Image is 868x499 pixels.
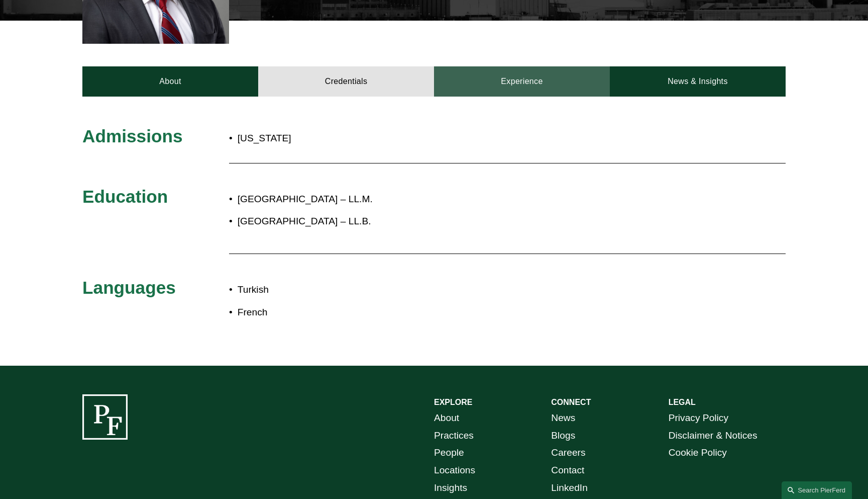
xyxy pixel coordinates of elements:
[669,444,727,462] a: Cookie Policy
[82,187,168,206] span: Education
[238,213,698,230] p: [GEOGRAPHIC_DATA] – LL.B.
[434,398,472,406] strong: EXPLORE
[669,427,757,445] a: Disclaimer & Notices
[551,479,588,497] a: LinkedIn
[434,444,464,462] a: People
[551,444,585,462] a: Careers
[82,126,182,146] span: Admissions
[238,130,493,147] p: [US_STATE]
[782,481,852,499] a: Search this site
[610,66,786,97] a: News & Insights
[238,191,698,208] p: [GEOGRAPHIC_DATA] – LL.M.
[551,409,575,427] a: News
[434,66,610,97] a: Experience
[551,462,584,479] a: Contact
[434,479,467,497] a: Insights
[434,427,474,445] a: Practices
[434,462,475,479] a: Locations
[258,66,434,97] a: Credentials
[82,278,176,297] span: Languages
[669,409,728,427] a: Privacy Policy
[238,281,698,299] p: Turkish
[669,398,696,406] strong: LEGAL
[434,409,459,427] a: About
[238,304,698,321] p: French
[551,398,591,406] strong: CONNECT
[82,66,258,97] a: About
[551,427,575,445] a: Blogs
